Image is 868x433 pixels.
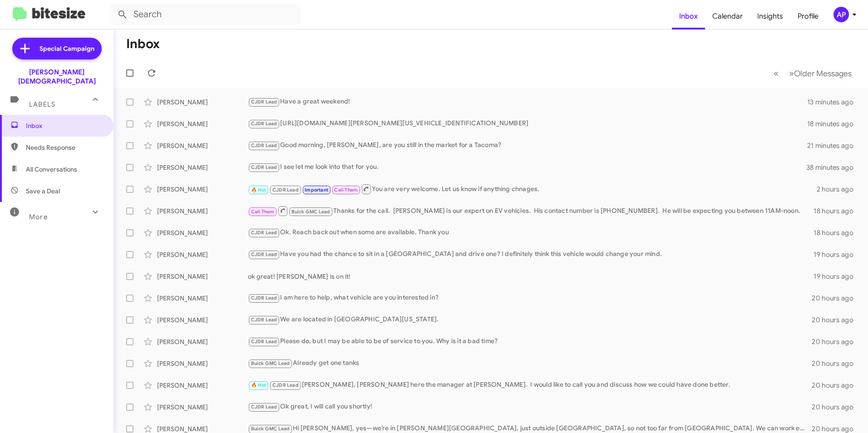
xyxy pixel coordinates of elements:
div: 18 minutes ago [807,119,861,128]
div: 18 hours ago [814,207,861,216]
div: [PERSON_NAME] [157,337,248,346]
span: Buick GMC Lead [251,426,290,432]
div: You are very welcome. Let us know if anything chnages. [248,183,817,195]
div: 38 minutes ago [806,163,861,172]
a: Profile [790,3,826,30]
div: Ok. Reach back out when some are available. Thank you [248,227,814,238]
span: CJDR Lead [251,317,277,323]
span: CJDR Lead [251,295,277,301]
div: [PERSON_NAME] [157,294,248,303]
a: Inbox [672,3,705,30]
div: Please do, but I may be able to be of service to you. Why is it a bad time? [248,336,812,347]
span: Inbox [26,121,103,130]
div: [PERSON_NAME] [157,207,248,216]
div: [PERSON_NAME] [157,141,248,150]
span: CJDR Lead [251,230,277,236]
div: Good morning, [PERSON_NAME], are you still in the market for a Tacoma? [248,140,807,151]
div: 21 minutes ago [807,141,861,150]
span: CJDR Lead [251,143,277,148]
a: Insights [750,3,790,30]
span: CJDR Lead [251,99,277,105]
span: Save a Deal [26,187,60,196]
div: [URL][DOMAIN_NAME][PERSON_NAME][US_VEHICLE_IDENTIFICATION_NUMBER] [248,118,807,129]
div: [PERSON_NAME] [157,250,248,259]
span: Call Them [334,187,358,193]
div: [PERSON_NAME] [157,315,248,325]
div: AP [833,7,849,22]
span: Labels [29,100,55,108]
div: [PERSON_NAME] [157,98,248,107]
span: « [774,68,779,79]
span: Buick GMC Lead [251,360,290,366]
button: Next [784,64,857,83]
div: 2 hours ago [817,185,861,194]
span: 🔥 Hot [251,382,266,388]
span: Call Them [251,209,275,215]
div: 18 hours ago [814,228,861,237]
div: [PERSON_NAME] [157,272,248,281]
span: All Conversations [26,165,77,174]
div: 20 hours ago [812,403,861,412]
div: Have a great weekend! [248,97,807,107]
input: Search [110,4,301,25]
div: [PERSON_NAME], [PERSON_NAME] here the manager at [PERSON_NAME]. I would like to call you and disc... [248,380,812,390]
div: [PERSON_NAME] [157,381,248,390]
div: 13 minutes ago [807,98,861,107]
div: 20 hours ago [812,359,861,368]
div: [PERSON_NAME] [157,119,248,128]
div: I am here to help, what vehicle are you interested in? [248,293,812,303]
span: More [29,213,48,221]
span: 🔥 Hot [251,187,266,193]
a: Calendar [705,3,750,30]
div: Thanks for the call. [PERSON_NAME] is our expert on EV vehicles. His contact number is [PHONE_NUM... [248,205,814,216]
div: Already get one tanks [248,358,812,369]
button: Previous [768,64,784,83]
h1: Inbox [126,37,160,51]
div: 19 hours ago [814,250,861,259]
div: [PERSON_NAME] [157,228,248,237]
div: 20 hours ago [812,337,861,346]
span: Needs Response [26,143,103,152]
span: CJDR Lead [251,251,277,257]
div: We are located in [GEOGRAPHIC_DATA][US_STATE]. [248,315,812,325]
a: Special Campaign [12,38,102,59]
span: CJDR Lead [251,164,277,170]
span: CJDR Lead [251,404,277,410]
div: I see let me look into that for you. [248,162,806,172]
div: [PERSON_NAME] [157,185,248,194]
div: ok great! [PERSON_NAME] is on it! [248,272,814,281]
div: 20 hours ago [812,294,861,303]
span: Important [305,187,328,193]
span: Buick GMC Lead [291,209,330,215]
div: [PERSON_NAME] [157,359,248,368]
div: Have you had the chance to sit in a [GEOGRAPHIC_DATA] and drive one? I definitely think this vehi... [248,249,814,260]
div: [PERSON_NAME] [157,403,248,412]
span: CJDR Lead [251,121,277,127]
span: » [789,68,794,79]
div: 19 hours ago [814,272,861,281]
button: AP [826,7,858,22]
span: Older Messages [794,69,852,79]
nav: Page navigation example [769,64,857,83]
div: [PERSON_NAME] [157,163,248,172]
span: CJDR Lead [272,382,299,388]
span: CJDR Lead [272,187,299,193]
span: Special Campaign [39,44,94,53]
div: 20 hours ago [812,315,861,325]
div: 20 hours ago [812,381,861,390]
div: Ok great, I will call you shortly! [248,402,812,412]
span: CJDR Lead [251,339,277,344]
